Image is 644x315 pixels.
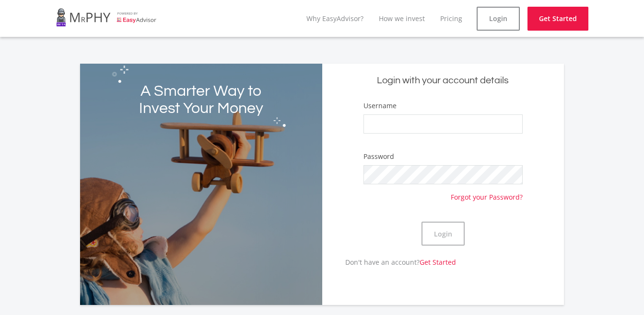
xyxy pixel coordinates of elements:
h5: Login with your account details [329,74,557,87]
a: How we invest [379,14,425,23]
a: Pricing [440,14,462,23]
a: Login [477,7,520,31]
a: Forgot your Password? [451,184,523,202]
button: Login [422,222,465,246]
p: Don't have an account? [322,257,456,267]
a: Get Started [527,7,588,31]
a: Get Started [420,258,456,267]
label: Username [363,101,397,111]
label: Password [363,152,394,161]
h2: A Smarter Way to Invest Your Money [129,83,274,117]
a: Why EasyAdvisor? [306,14,363,23]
